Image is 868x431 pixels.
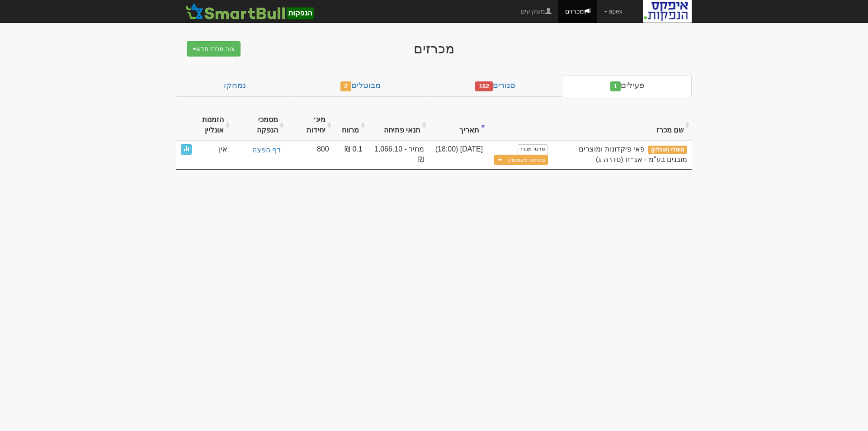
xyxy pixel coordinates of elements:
button: צור מכרז חדש [187,41,241,57]
span: 2 [340,81,351,91]
td: מחיר - 1,066.10 ₪ [367,140,429,169]
span: פאי פיקדונות ומוצרים מובנים בע"מ - אג״ח (סדרה ג) [579,145,687,163]
a: דף הפצה [236,144,282,156]
td: [DATE] (18:00) [429,140,487,169]
a: נמחקו [176,75,293,97]
span: 162 [475,81,493,91]
a: סגורים [428,75,563,97]
th: מסמכי הנפקה : activate to sort column ascending [232,110,286,141]
span: 1 [610,81,621,91]
th: מינ׳ יחידות : activate to sort column ascending [286,110,333,141]
th: תאריך : activate to sort column ascending [429,110,487,141]
th: שם מכרז : activate to sort column ascending [552,110,692,141]
div: מכרזים [258,41,610,56]
span: אין [219,144,227,155]
a: מבוטלים [293,75,428,97]
button: פתיחת מעטפות [505,155,547,165]
th: תנאי פתיחה : activate to sort column ascending [367,110,429,141]
td: 800 [286,140,333,169]
th: מרווח : activate to sort column ascending [334,110,367,141]
span: מוסדי (אונליין) [648,146,687,154]
a: פעילים [563,75,692,97]
a: פרטי מכרז [518,144,547,154]
td: 0.1 ₪ [334,140,367,169]
img: SmartBull Logo [183,2,316,20]
th: הזמנות אונליין : activate to sort column ascending [176,110,232,141]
